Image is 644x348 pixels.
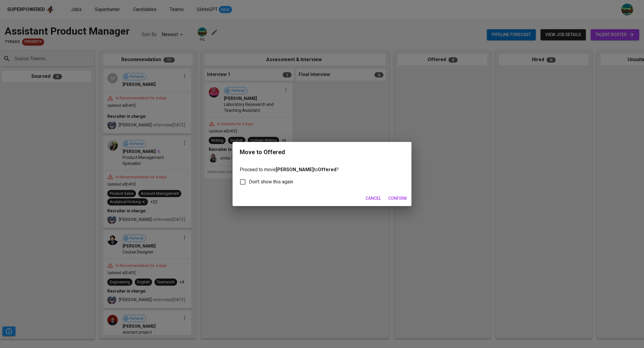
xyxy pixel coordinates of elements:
div: Move to Offered [240,148,285,157]
span: Don't show this again [249,178,293,185]
button: Cancel [363,193,383,204]
span: Cancel [366,195,381,202]
b: Offered [318,167,336,172]
b: [PERSON_NAME] [276,167,314,172]
span: Confirm [388,195,407,202]
button: Confirm [386,193,409,204]
p: Proceed to move to ? [240,166,404,173]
